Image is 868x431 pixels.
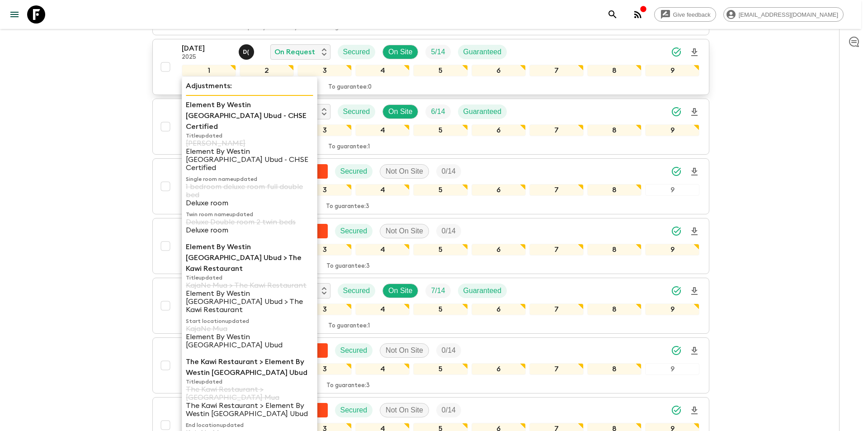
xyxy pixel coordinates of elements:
p: To guarantee: 1 [328,322,370,330]
div: 8 [587,244,642,256]
p: To guarantee: 3 [326,203,369,210]
p: 1 bedroom deluxe room full double bed [186,183,313,199]
div: 3 [297,124,352,136]
p: Element By Westin [GEOGRAPHIC_DATA] Ubud - CHSE Certified [186,147,313,172]
div: 5 [413,303,467,315]
p: The Kawi Restaurant > Element By Westin [GEOGRAPHIC_DATA] Ubud [186,402,313,418]
div: 1 [182,65,236,76]
p: 0 / 14 [442,166,456,177]
div: 7 [529,184,584,196]
p: [PERSON_NAME] [186,139,313,147]
p: On Site [388,285,412,296]
div: 8 [587,363,642,375]
p: To guarantee: 1 [328,143,370,151]
p: Secured [340,166,368,177]
div: 7 [529,244,584,256]
div: 3 [297,303,352,315]
svg: Download Onboarding [689,286,700,297]
svg: Download Onboarding [689,346,700,356]
div: 4 [355,244,410,256]
p: Start location updated [186,317,313,325]
p: Deluxe Double room 2 twin beds [186,218,313,226]
div: 9 [645,65,699,76]
div: 9 [645,363,699,375]
div: 6 [472,363,526,375]
p: Secured [343,106,370,117]
svg: Synced Successfully [671,47,682,57]
p: Secured [343,285,370,296]
p: Adjustments: [186,81,313,91]
div: Trip Fill [425,45,450,59]
svg: Synced Successfully [671,345,682,356]
div: 6 [472,303,526,315]
p: [DATE] [182,43,231,54]
button: menu [5,5,24,24]
svg: Synced Successfully [671,166,682,177]
div: 5 [413,244,467,256]
div: 7 [529,303,584,315]
p: Secured [340,405,368,416]
p: Element By Westin [GEOGRAPHIC_DATA] Ubud > The Kawi Restaurant [186,289,313,314]
p: Secured [340,226,368,237]
button: search adventures [604,5,622,24]
svg: Download Onboarding [689,226,700,237]
p: Not On Site [386,405,423,416]
div: 3 [297,244,352,256]
p: On Site [388,47,412,57]
p: Not On Site [386,226,423,237]
div: 4 [355,124,410,136]
div: Trip Fill [425,284,450,298]
div: 8 [587,124,642,136]
p: Element By Westin [GEOGRAPHIC_DATA] Ubud - CHSE Certified [186,99,313,132]
p: The Kawi Restaurant > Element By Westin [GEOGRAPHIC_DATA] Ubud [186,356,313,378]
div: Trip Fill [425,104,450,119]
svg: Download Onboarding [689,166,700,177]
p: Deluxe room [186,199,313,207]
div: 7 [529,363,584,375]
span: Dedi (Komang) Wardana [239,47,256,54]
p: KajaNe Mua [186,325,313,333]
p: Title updated [186,132,313,139]
div: 4 [355,65,410,76]
span: [EMAIL_ADDRESS][DOMAIN_NAME] [734,11,843,18]
div: 9 [645,184,699,196]
p: 0 / 14 [442,405,456,416]
div: 6 [472,65,526,76]
span: Give feedback [668,11,716,18]
p: Title updated [186,378,313,385]
p: 2025 [182,54,231,61]
p: Title updated [186,274,313,281]
p: 0 / 14 [442,345,456,356]
p: Not On Site [386,345,423,356]
p: To guarantee: 3 [326,382,370,389]
p: Secured [343,47,370,57]
div: 8 [587,184,642,196]
div: 7 [529,124,584,136]
p: Element By Westin [GEOGRAPHIC_DATA] Ubud > The Kawi Restaurant [186,242,313,274]
div: 3 [297,363,352,375]
div: 9 [645,244,699,256]
div: 8 [587,303,642,315]
div: Trip Fill [436,164,461,179]
p: 6 / 14 [431,106,445,117]
p: To guarantee: 3 [326,263,370,270]
div: 9 [645,303,699,315]
p: Guaranteed [463,285,502,296]
div: 3 [297,184,352,196]
div: 4 [355,363,410,375]
div: 5 [413,184,467,196]
div: 6 [472,244,526,256]
p: Twin room name updated [186,211,313,218]
svg: Synced Successfully [671,285,682,296]
div: 5 [413,65,467,76]
div: 9 [645,124,699,136]
div: 6 [472,184,526,196]
div: Trip Fill [436,224,461,238]
p: 7 / 14 [431,285,445,296]
svg: Download Onboarding [689,47,700,58]
p: The Kawi Restaurant > [GEOGRAPHIC_DATA] Mua [186,385,313,402]
p: KajaNe Mua > The Kawi Restaurant [186,281,313,289]
p: Deluxe room [186,226,313,234]
div: 5 [413,124,467,136]
svg: Download Onboarding [689,405,700,416]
